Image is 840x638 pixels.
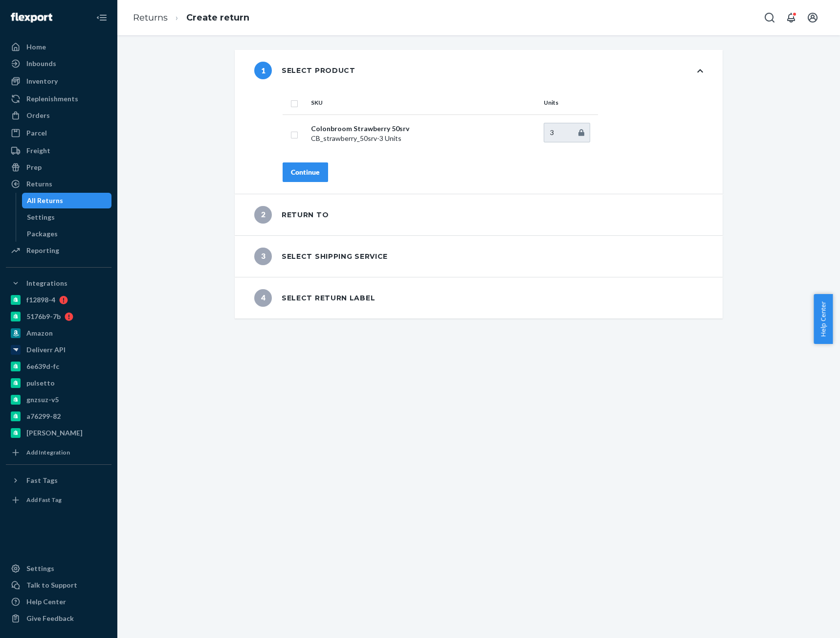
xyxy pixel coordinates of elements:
a: a76299-82 [6,409,111,424]
a: pulsetto [6,375,111,391]
input: Enter quantity [544,123,590,142]
button: Integrations [6,275,111,291]
button: Help Center [814,294,833,344]
a: Parcel [6,125,111,141]
p: CB_strawberry_50srv - 3 Units [311,134,536,143]
a: Inbounds [6,56,111,71]
div: Add Fast Tag [26,496,62,504]
div: Continue [291,167,320,177]
div: Returns [26,179,52,189]
button: Give Feedback [6,611,111,626]
div: All Returns [27,196,63,205]
ol: breadcrumbs [125,3,257,32]
div: Help Center [26,597,66,607]
div: Freight [26,146,50,156]
a: Reporting [6,243,111,258]
a: Amazon [6,325,111,341]
a: Add Fast Tag [6,492,111,508]
a: Home [6,39,111,55]
a: Deliverr API [6,342,111,358]
a: Freight [6,143,111,159]
div: Settings [26,564,54,573]
div: Replenishments [26,94,78,104]
div: Orders [26,111,50,120]
div: Amazon [26,328,53,338]
div: Reporting [26,246,59,255]
div: Packages [27,229,58,239]
div: Return to [254,206,329,224]
div: Fast Tags [26,476,58,485]
div: Settings [27,212,55,222]
a: Talk to Support [6,577,111,593]
div: Add Integration [26,448,70,456]
div: [PERSON_NAME] [26,428,83,438]
button: Close Navigation [92,8,111,27]
div: Inventory [26,76,58,86]
span: 1 [254,62,272,79]
a: Help Center [6,594,111,610]
a: Orders [6,108,111,123]
span: 3 [254,248,272,265]
div: Home [26,42,46,52]
a: Prep [6,159,111,175]
div: f12898-4 [26,295,55,305]
a: All Returns [22,193,112,208]
a: Returns [133,12,168,23]
a: gnzsuz-v5 [6,392,111,408]
img: Flexport logo [11,13,52,23]
div: Talk to Support [26,580,77,590]
div: 6e639d-fc [26,362,59,371]
span: 2 [254,206,272,224]
button: Open account menu [803,8,822,27]
a: Replenishments [6,91,111,107]
th: Units [540,91,598,114]
a: Packages [22,226,112,242]
div: Select shipping service [254,248,388,265]
a: 6e639d-fc [6,359,111,374]
div: Give Feedback [26,614,74,623]
a: Settings [6,561,111,576]
div: a76299-82 [26,411,61,421]
button: Open notifications [781,8,801,27]
span: 4 [254,289,272,307]
a: 5176b9-7b [6,309,111,324]
button: Open Search Box [760,8,779,27]
div: pulsetto [26,378,55,388]
button: Fast Tags [6,473,111,488]
div: Parcel [26,128,47,138]
button: Continue [283,162,328,182]
a: f12898-4 [6,292,111,308]
a: Returns [6,176,111,192]
div: gnzsuz-v5 [26,395,59,405]
a: Inventory [6,73,111,89]
div: Select product [254,62,355,79]
a: Add Integration [6,445,111,460]
div: Inbounds [26,59,56,68]
div: Prep [26,162,42,172]
div: Select return label [254,289,375,307]
div: 5176b9-7b [26,312,61,321]
th: SKU [307,91,540,114]
div: Integrations [26,278,67,288]
p: Colonbroom Strawberry 50srv [311,124,536,134]
a: [PERSON_NAME] [6,425,111,441]
a: Create return [186,12,249,23]
a: Settings [22,209,112,225]
div: Deliverr API [26,345,66,355]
